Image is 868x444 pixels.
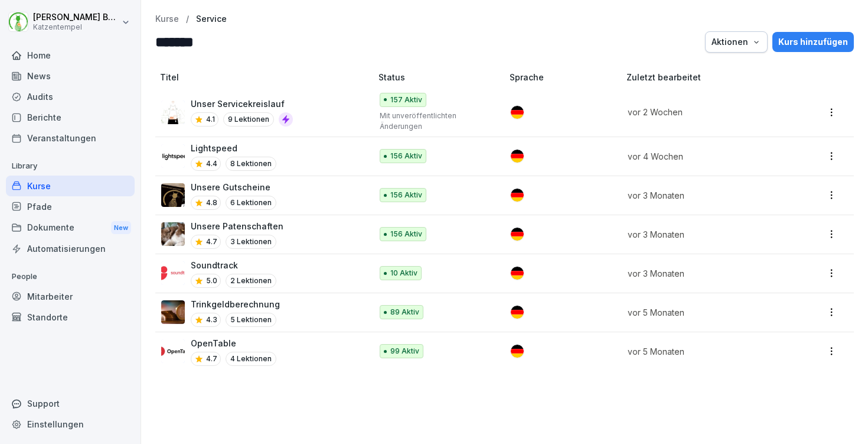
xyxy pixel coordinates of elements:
p: People [6,267,135,286]
p: 157 Aktiv [390,95,422,105]
img: yesgzfw2q3wqzzb03bjz3j6b.png [161,183,185,207]
div: Dokumente [6,217,135,239]
p: 4 Lektionen [226,352,276,366]
a: Pfade [6,196,135,217]
p: 10 Aktiv [390,268,417,278]
img: k6y1pgdqkvl9m5hj1q85hl9v.png [161,144,185,168]
a: Home [6,45,135,66]
div: New [111,221,131,235]
p: Trinkgeldberechnung [191,298,280,310]
img: de.svg [511,306,524,319]
p: vor 5 Monaten [628,306,781,319]
a: Audits [6,86,135,107]
img: de.svg [511,150,524,163]
p: Soundtrack [191,259,276,271]
p: 89 Aktiv [390,307,419,317]
a: DokumenteNew [6,217,135,239]
img: de.svg [511,189,524,202]
p: vor 3 Monaten [628,228,781,241]
div: Support [6,393,135,414]
a: Berichte [6,107,135,128]
p: Status [378,71,505,83]
img: s5qnd9q1m875ulmi6z3g1v03.png [161,101,185,124]
img: de.svg [511,228,524,241]
img: de.svg [511,345,524,358]
a: Kurse [155,14,179,24]
p: 156 Aktiv [390,190,422,200]
div: Kurs hinzufügen [778,35,848,48]
a: Kurse [6,176,135,196]
img: u8r67eg3of4bsbim5481mdu9.png [161,222,185,246]
p: 9 Lektionen [223,112,274,127]
p: vor 3 Monaten [628,189,781,202]
img: z221rpbe3alpvnfmegidgp5m.png [161,300,185,324]
a: News [6,66,135,86]
p: Mit unveröffentlichten Änderungen [380,111,491,132]
button: Aktionen [705,31,768,53]
p: 99 Aktiv [390,346,419,357]
p: Unsere Patenschaften [191,220,283,232]
p: Lightspeed [191,142,276,154]
div: Aktionen [712,35,761,48]
p: Sprache [510,71,622,83]
p: 4.4 [206,158,217,169]
a: Automatisierungen [6,238,135,259]
img: de.svg [511,267,524,280]
a: Veranstaltungen [6,128,135,148]
p: 156 Aktiv [390,229,422,239]
a: Mitarbeiter [6,286,135,307]
p: Titel [160,71,374,83]
img: de.svg [511,106,524,119]
p: 4.1 [206,114,215,125]
p: 156 Aktiv [390,151,422,161]
img: m5y9lljxeojdtye9x7i78szc.png [161,339,185,363]
p: 5.0 [206,276,217,286]
p: / [186,14,189,24]
p: OpenTable [191,337,276,349]
p: vor 4 Wochen [628,150,781,163]
p: Unsere Gutscheine [191,181,276,193]
p: 4.3 [206,315,217,325]
p: 5 Lektionen [226,313,276,327]
p: 3 Lektionen [226,235,276,249]
a: Standorte [6,307,135,328]
p: [PERSON_NAME] Benedix [33,12,119,22]
a: Service [196,14,227,24]
p: 4.7 [206,354,217,364]
p: Katzentempel [33,23,119,31]
p: Zuletzt bearbeitet [626,71,795,83]
p: 4.7 [206,236,217,247]
p: 2 Lektionen [226,274,276,288]
p: vor 5 Monaten [628,345,781,358]
p: 6 Lektionen [226,196,276,210]
p: 8 Lektionen [226,157,276,171]
p: Library [6,157,135,176]
p: 4.8 [206,197,217,208]
a: Einstellungen [6,414,135,435]
button: Kurs hinzufügen [772,32,854,52]
p: vor 2 Wochen [628,106,781,118]
p: vor 3 Monaten [628,267,781,280]
p: Unser Servicekreislauf [191,98,293,110]
img: dcimj5q7hm58iecxn7cnrbmg.png [161,261,185,285]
